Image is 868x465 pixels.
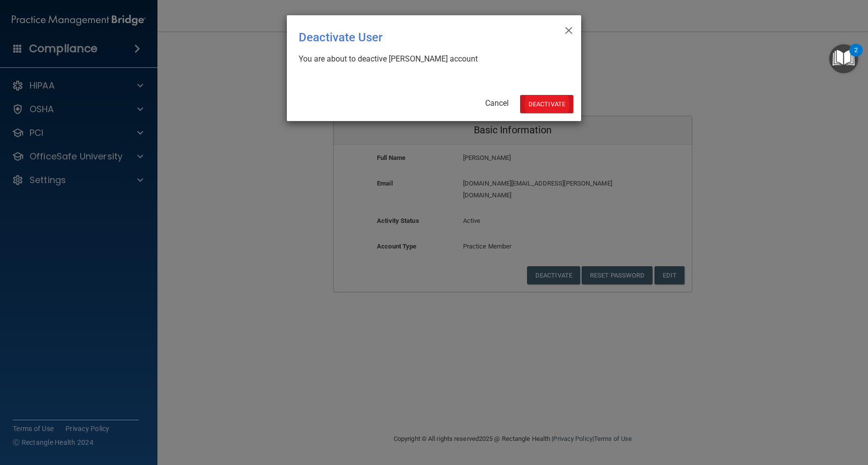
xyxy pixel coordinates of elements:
[299,23,529,52] div: Deactivate User
[564,19,573,39] span: ×
[520,95,573,113] button: Deactivate
[698,395,856,434] iframe: Drift Widget Chat Controller
[854,50,858,63] div: 2
[829,44,858,73] button: Open Resource Center, 2 new notifications
[299,54,561,64] div: You are about to deactive [PERSON_NAME] account
[485,98,509,108] a: Cancel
